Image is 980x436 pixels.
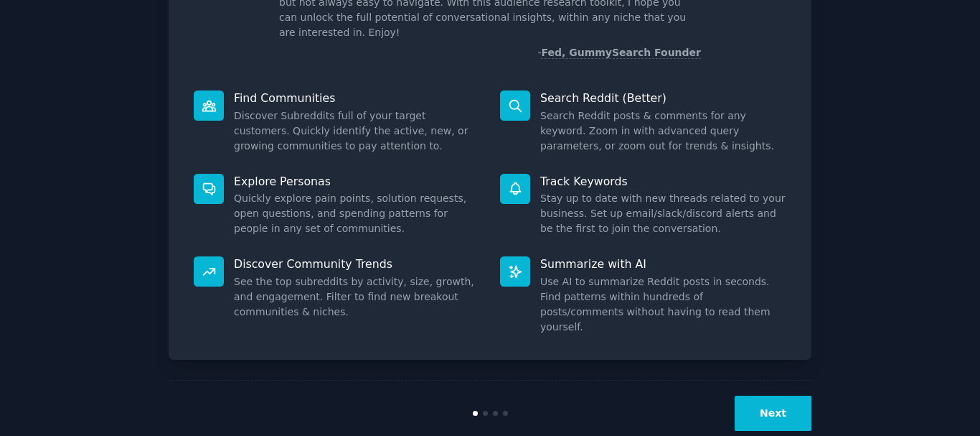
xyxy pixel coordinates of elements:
[234,108,480,154] dd: Discover Subreddits full of your target customers. Quickly identify the active, new, or growing c...
[540,191,786,236] dd: Stay up to date with new threads related to your business. Set up email/slack/discord alerts and ...
[234,91,480,106] p: Find Communities
[234,274,480,320] dd: See the top subreddits by activity, size, growth, and engagement. Filter to find new breakout com...
[540,91,786,106] p: Search Reddit (Better)
[234,191,480,236] dd: Quickly explore pain points, solution requests, open questions, and spending patterns for people ...
[540,108,786,154] dd: Search Reddit posts & comments for any keyword. Zoom in with advanced query parameters, or zoom o...
[541,47,701,59] a: Fed, GummySearch Founder
[540,256,786,272] p: Summarize with AI
[540,174,786,189] p: Track Keywords
[234,256,480,272] p: Discover Community Trends
[540,274,786,335] dd: Use AI to summarize Reddit posts in seconds. Find patterns within hundreds of posts/comments with...
[234,174,480,189] p: Explore Personas
[537,45,701,60] div: -
[735,396,811,431] button: Next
